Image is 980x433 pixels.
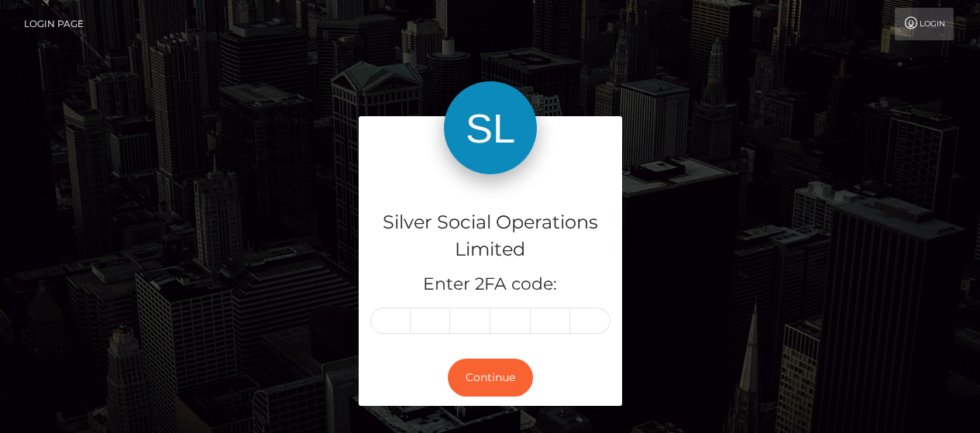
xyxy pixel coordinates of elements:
button: Continue [448,359,533,397]
h5: Enter 2FA code: [370,273,610,297]
a: Login Page [24,8,84,40]
a: Login [895,8,954,40]
img: Silver Social Operations Limited [444,81,537,174]
h4: Silver Social Operations Limited [370,209,610,263]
